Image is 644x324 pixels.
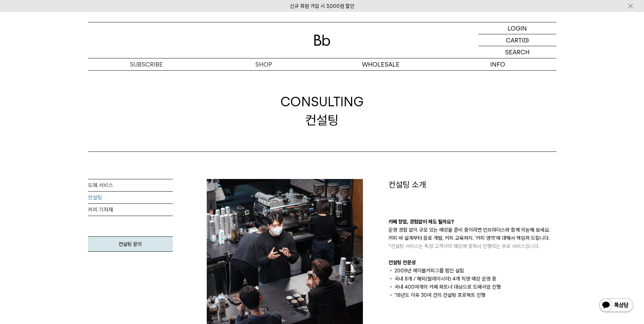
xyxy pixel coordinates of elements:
[88,204,173,216] a: 커피 기자재
[388,179,556,191] p: 컨설팅 소개
[388,243,539,249] span: *컨설팅 서비스는 특정 고객사의 매장에 맞춰서 진행되는 유료 서비스입니다.
[280,93,364,111] span: CONSULTING
[314,35,330,46] img: 로고
[205,58,322,70] a: SHOP
[88,192,173,204] a: 컨설팅
[388,258,556,267] p: 컨설팅 전문성
[280,93,364,129] div: 컨설팅
[388,226,556,250] p: 운영 경험 없이 규모 있는 매장을 준비 중이라면 빈브라더스와 함께 의논해 보세요. 커피 바 설계부터 음료 개발, 커피 교육까지. ‘커피 영역’에 대해서 책임져 드립니다.
[88,236,173,252] a: 컨설팅 문의
[478,34,556,46] a: CART (0)
[388,291,556,299] li: ‘18년도 이후 30여 건의 컨설팅 프로젝트 진행
[322,58,439,70] p: WHOLESALE
[599,298,634,314] img: 카카오톡 채널 1:1 채팅 버튼
[506,34,522,46] p: CART
[388,218,556,226] p: 카페 창업, 경험없이 해도 될까요?
[388,267,556,275] li: 2009년 에이블커피그룹 법인 설립
[88,179,173,192] a: 도매 서비스
[478,22,556,34] a: LOGIN
[505,46,530,58] p: SEARCH
[388,283,556,291] li: 국내 400여개의 카페 파트너 대상으로 도매사업 진행
[290,3,354,9] a: 신규 회원 가입 시 3,000원 할인
[388,275,556,283] li: 국내 8개 / 해외(말레이시아) 4개 직영 매장 운영 중
[88,58,205,70] a: SUBSCRIBE
[522,34,529,46] p: (0)
[439,58,556,70] p: INFO
[508,22,527,34] p: LOGIN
